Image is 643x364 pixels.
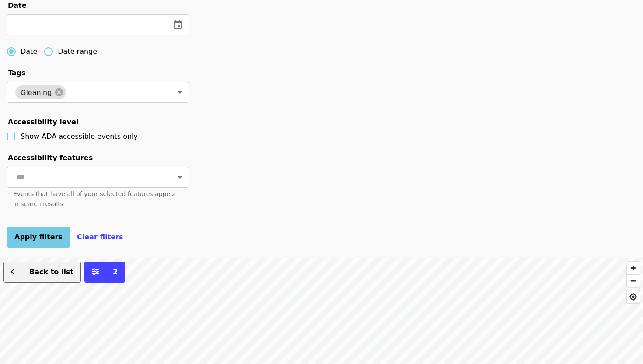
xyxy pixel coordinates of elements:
span: Accessibility features [8,154,93,162]
button: Clear filters [77,232,123,242]
button: Open [174,171,186,183]
span: Clear filters [77,233,123,241]
button: Zoom Out [627,274,640,287]
button: More filters (2 selected) [84,262,125,283]
span: Gleaning [15,88,57,97]
span: Apply filters [14,233,63,241]
span: Date [8,1,27,10]
span: Back to list [29,268,73,276]
div: Gleaning [15,85,66,99]
button: Open [174,86,186,98]
span: Show ADA accessible events only [21,132,138,140]
i: chevron-left icon [11,268,15,276]
button: change date [167,14,188,35]
span: 2 [113,268,118,276]
span: Events that have all of your selected features appear in search results [13,190,176,207]
button: Find My Location [627,290,640,303]
i: sliders-h icon [92,268,99,276]
button: Apply filters [7,227,70,248]
span: Tags [8,69,26,77]
span: Accessibility level [8,118,78,126]
button: Back to list [3,262,81,283]
span: Date [21,46,37,57]
span: Date range [58,46,97,57]
button: Zoom In [627,262,640,274]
